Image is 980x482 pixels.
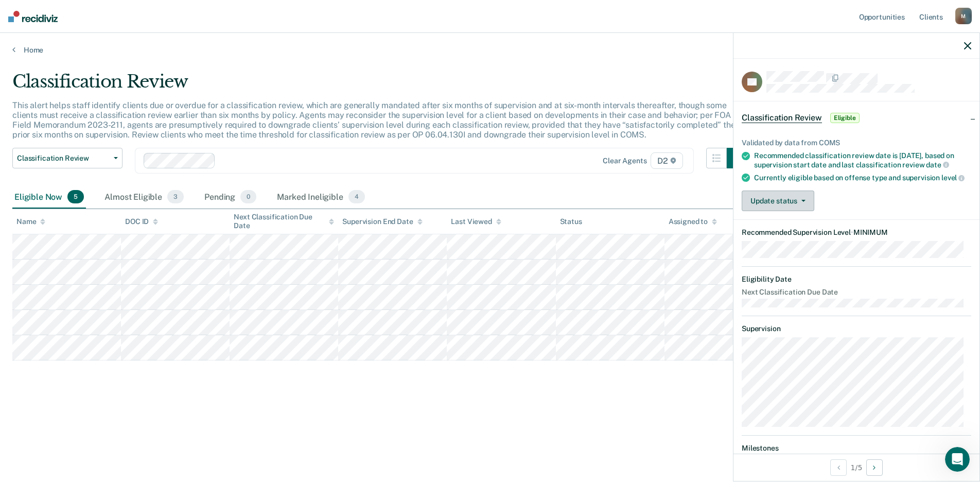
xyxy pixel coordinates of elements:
[945,447,970,472] iframe: Intercom live chat
[240,190,256,203] span: 0
[275,186,367,209] div: Marked Ineligible
[12,186,86,209] div: Eligible Now
[742,288,971,297] dt: Next Classification Due Date
[754,173,971,182] div: Currently eligible based on offense type and supervision
[603,157,646,165] div: Clear agents
[67,190,84,203] span: 5
[451,217,501,226] div: Last Viewed
[348,190,365,203] span: 4
[125,217,158,226] div: DOC ID
[742,444,971,453] dt: Milestones
[830,459,847,476] button: Previous Opportunity
[12,45,968,55] a: Home
[851,228,853,236] span: •
[12,100,736,140] p: This alert helps staff identify clients due or overdue for a classification review, which are gen...
[16,217,45,226] div: Name
[742,113,822,123] span: Classification Review
[742,324,971,333] dt: Supervision
[560,217,582,226] div: Status
[742,139,971,147] div: Validated by data from COMS
[733,101,979,134] div: Classification ReviewEligible
[234,213,334,230] div: Next Classification Due Date
[830,113,860,123] span: Eligible
[17,154,110,163] span: Classification Review
[8,11,58,22] img: Recidiviz
[202,186,258,209] div: Pending
[742,191,814,211] button: Update status
[669,217,717,226] div: Assigned to
[102,186,186,209] div: Almost Eligible
[742,275,971,284] dt: Eligibility Date
[651,152,683,169] span: D2
[866,459,883,476] button: Next Opportunity
[955,8,972,24] div: M
[167,190,184,203] span: 3
[742,228,971,237] dt: Recommended Supervision Level MINIMUM
[941,174,965,182] span: level
[733,454,979,481] div: 1 / 5
[926,161,949,169] span: date
[342,217,422,226] div: Supervision End Date
[754,151,971,169] div: Recommended classification review date is [DATE], based on supervision start date and last classi...
[12,71,747,100] div: Classification Review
